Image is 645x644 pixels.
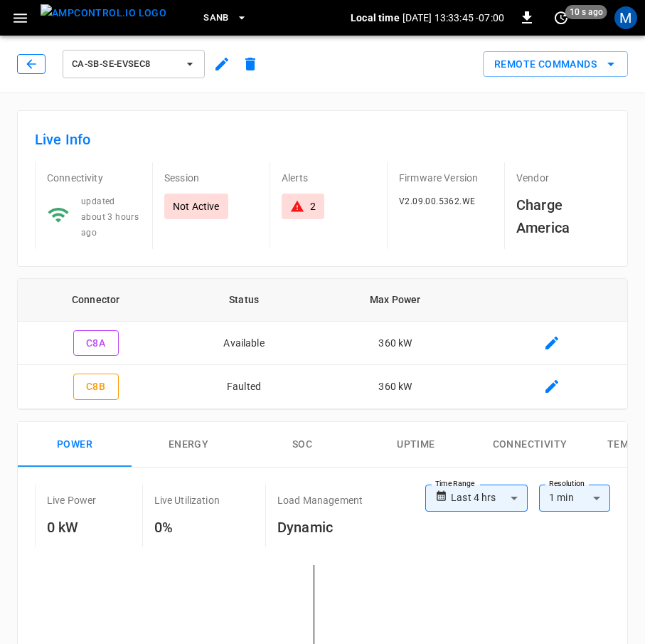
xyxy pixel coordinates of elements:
[198,4,253,32] button: SanB
[203,10,229,26] span: SanB
[132,422,245,468] button: Energy
[154,493,220,507] p: Live Utilization
[483,51,628,78] div: remote commands options
[314,279,476,322] th: Max Power
[277,516,363,539] h6: Dynamic
[174,279,314,322] th: Status
[72,56,177,73] span: ca-sb-se-evseC8
[73,374,119,400] button: C8B
[173,199,220,213] p: Not Active
[483,51,628,78] button: Remote Commands
[18,279,174,322] th: Connector
[399,196,475,206] span: V2.09.00.5362.WE
[310,199,316,213] div: 2
[359,422,473,468] button: Uptime
[174,322,314,366] td: Available
[473,422,587,468] button: Connectivity
[399,171,493,185] p: Firmware Version
[277,493,363,507] p: Load Management
[314,322,476,366] td: 360 kW
[164,171,258,185] p: Session
[174,365,314,409] td: Faulted
[73,330,119,357] button: C8A
[18,422,132,468] button: Power
[47,171,141,185] p: Connectivity
[63,50,205,78] button: ca-sb-se-evseC8
[516,194,610,239] h6: Charge America
[314,365,476,409] td: 360 kW
[81,196,139,238] span: updated about 3 hours ago
[550,6,572,29] button: set refresh interval
[565,5,607,19] span: 10 s ago
[47,516,97,539] h6: 0 kW
[245,422,359,468] button: SOC
[614,6,637,29] div: profile-icon
[282,171,375,185] p: Alerts
[154,516,220,539] h6: 0%
[451,485,528,512] div: Last 4 hrs
[435,478,475,490] label: Time Range
[549,478,585,490] label: Resolution
[35,128,610,151] h6: Live Info
[18,279,627,409] table: connector table
[41,4,166,22] img: ampcontrol.io logo
[351,11,400,25] p: Local time
[516,171,610,185] p: Vendor
[539,485,610,512] div: 1 min
[403,11,504,25] p: [DATE] 13:33:45 -07:00
[47,493,97,507] p: Live Power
